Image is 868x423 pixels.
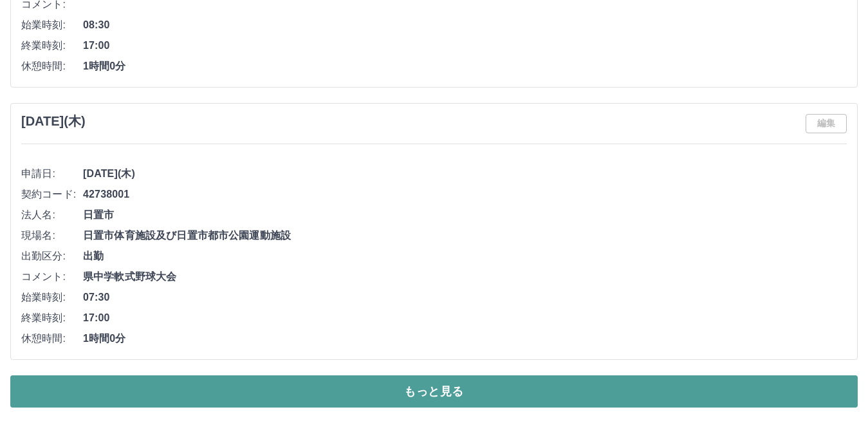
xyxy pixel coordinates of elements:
[21,166,83,182] span: 申請日:
[83,38,847,53] span: 17:00
[10,375,858,408] button: もっと見る
[21,114,86,129] h3: [DATE](木)
[83,331,847,346] span: 1時間0分
[83,290,847,305] span: 07:30
[83,207,847,223] span: 日置市
[21,228,83,243] span: 現場名:
[83,17,847,33] span: 08:30
[21,290,83,305] span: 始業時刻:
[83,228,847,243] span: 日置市体育施設及び日置市都市公園運動施設
[83,187,847,202] span: 42738001
[21,59,83,74] span: 休憩時間:
[21,187,83,202] span: 契約コード:
[21,310,83,326] span: 終業時刻:
[21,207,83,223] span: 法人名:
[21,38,83,53] span: 終業時刻:
[83,310,847,326] span: 17:00
[21,269,83,285] span: コメント:
[83,166,847,182] span: [DATE](木)
[21,331,83,346] span: 休憩時間:
[21,17,83,33] span: 始業時刻:
[83,59,847,74] span: 1時間0分
[21,249,83,264] span: 出勤区分:
[83,269,847,285] span: 県中学軟式野球大会
[83,249,847,264] span: 出勤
